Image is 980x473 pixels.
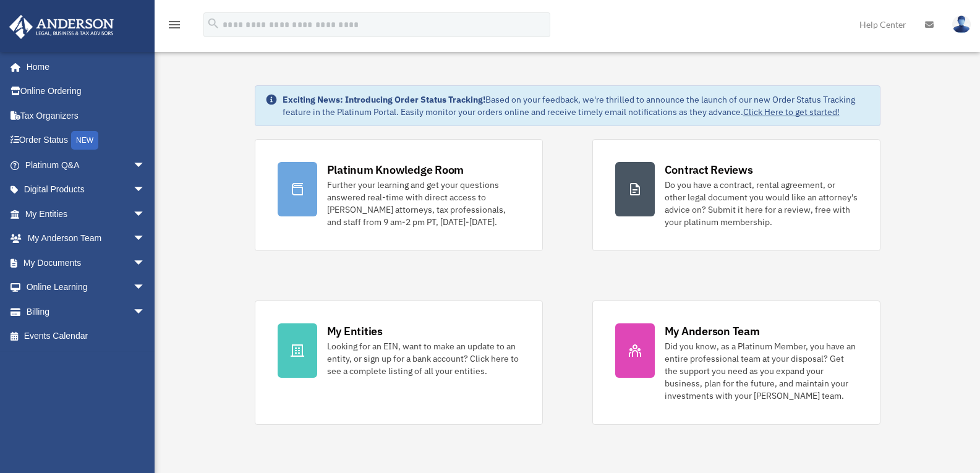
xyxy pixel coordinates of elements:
[327,323,383,339] div: My Entities
[255,300,543,425] a: My Entities Looking for an EIN, want to make an update to an entity, or sign up for a bank accoun...
[9,275,164,300] a: Online Learningarrow_drop_down
[9,299,164,324] a: Billingarrow_drop_down
[133,226,158,252] span: arrow_drop_down
[133,250,158,276] span: arrow_drop_down
[9,153,164,177] a: Platinum Q&Aarrow_drop_down
[167,22,182,32] a: menu
[9,79,164,104] a: Online Ordering
[9,202,164,226] a: My Entitiesarrow_drop_down
[133,153,158,178] span: arrow_drop_down
[9,226,164,251] a: My Anderson Teamarrow_drop_down
[167,17,182,32] i: menu
[327,340,520,377] div: Looking for an EIN, want to make an update to an entity, or sign up for a bank account? Click her...
[327,179,520,228] div: Further your learning and get your questions answered real-time with direct access to [PERSON_NAM...
[6,15,117,39] img: Anderson Advisors Platinum Portal
[283,93,870,118] div: Based on your feedback, we're thrilled to announce the launch of our new Order Status Tracking fe...
[9,324,164,349] a: Events Calendar
[9,54,158,79] a: Home
[133,275,158,300] span: arrow_drop_down
[665,340,858,402] div: Did you know, as a Platinum Member, you have an entire professional team at your disposal? Get th...
[327,162,464,177] div: Platinum Knowledge Room
[133,177,158,203] span: arrow_drop_down
[133,202,158,227] span: arrow_drop_down
[9,128,164,153] a: Order StatusNEW
[665,162,753,177] div: Contract Reviews
[9,103,164,128] a: Tax Organizers
[133,299,158,325] span: arrow_drop_down
[952,15,971,33] img: User Pic
[283,94,485,105] strong: Exciting News: Introducing Order Status Tracking!
[592,300,880,425] a: My Anderson Team Did you know, as a Platinum Member, you have an entire professional team at your...
[9,250,164,275] a: My Documentsarrow_drop_down
[255,139,543,251] a: Platinum Knowledge Room Further your learning and get your questions answered real-time with dire...
[207,17,220,30] i: search
[71,131,98,150] div: NEW
[665,323,760,339] div: My Anderson Team
[9,177,164,202] a: Digital Productsarrow_drop_down
[592,139,880,251] a: Contract Reviews Do you have a contract, rental agreement, or other legal document you would like...
[665,179,858,228] div: Do you have a contract, rental agreement, or other legal document you would like an attorney's ad...
[743,106,840,117] a: Click Here to get started!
